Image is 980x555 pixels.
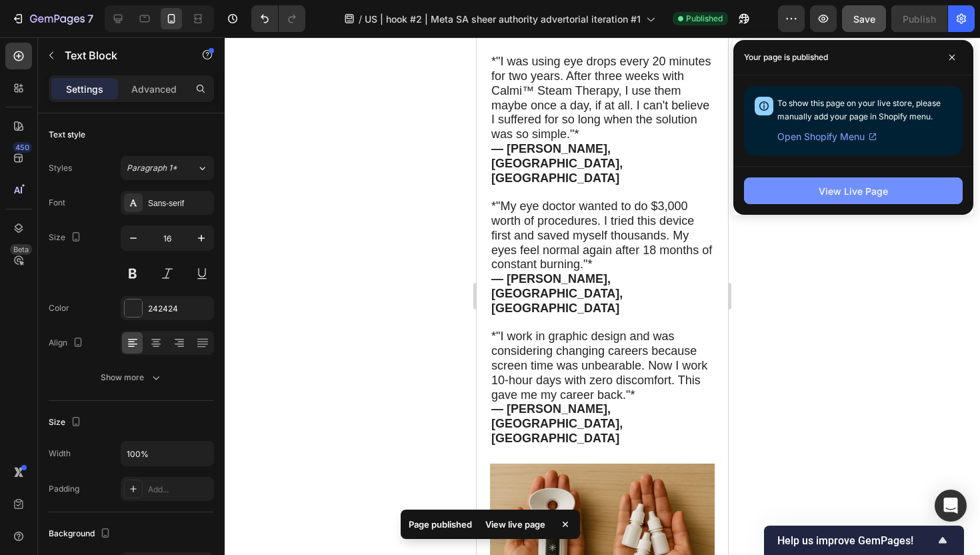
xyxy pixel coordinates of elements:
[49,366,214,390] button: Show more
[49,162,72,174] div: Styles
[935,490,967,522] div: Open Intercom Messenger
[842,5,886,32] button: Save
[686,13,723,25] span: Published
[477,37,728,555] iframe: Design area
[66,82,103,96] p: Settings
[853,13,875,25] span: Save
[49,414,84,432] div: Size
[409,518,472,531] p: Page published
[49,483,79,495] div: Padding
[744,51,828,64] p: Your page is published
[131,82,177,96] p: Advanced
[251,5,305,32] div: Undo/Redo
[49,334,86,352] div: Align
[365,12,641,26] span: US | hook #2 | Meta SA sheer authority advertorial iteration #1
[148,197,211,209] div: Sans-serif
[49,448,71,460] div: Width
[148,484,211,496] div: Add...
[49,129,85,141] div: Text style
[5,5,99,32] button: 7
[903,12,936,26] div: Publish
[10,244,32,255] div: Beta
[148,303,211,315] div: 242424
[65,47,178,63] p: Text Block
[777,98,941,121] span: To show this page on your live store, please manually add your page in Shopify menu.
[49,525,113,543] div: Background
[777,534,935,547] span: Help us improve GemPages!
[777,129,865,145] span: Open Shopify Menu
[49,302,69,314] div: Color
[819,184,888,198] div: View Live Page
[13,142,32,153] div: 450
[127,162,177,174] span: Paragraph 1*
[777,532,951,548] button: Show survey - Help us improve GemPages!
[121,156,214,180] button: Paragraph 1*
[359,12,362,26] span: /
[101,371,163,384] div: Show more
[49,197,65,209] div: Font
[49,229,84,247] div: Size
[121,442,213,466] input: Auto
[744,177,963,204] button: View Live Page
[87,11,93,27] p: 7
[477,515,553,534] div: View live page
[891,5,947,32] button: Publish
